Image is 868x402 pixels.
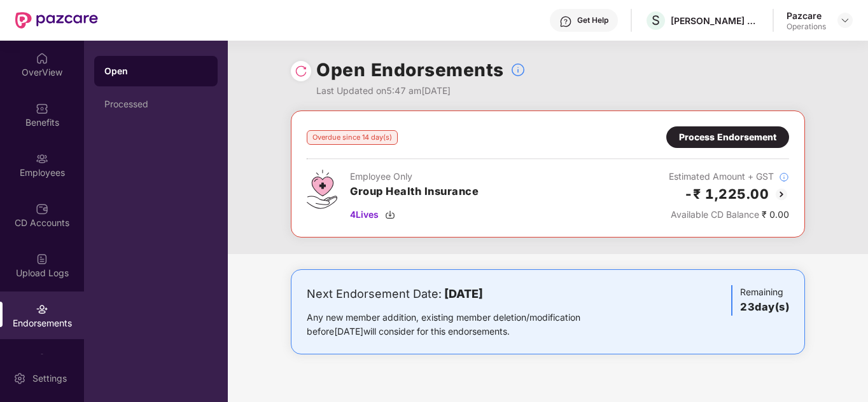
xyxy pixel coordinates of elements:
[307,285,620,303] div: Next Endorsement Date:
[787,22,826,32] div: Operations
[36,253,48,265] img: svg+xml;base64,PHN2ZyBpZD0iVXBsb2FkX0xvZ3MiIGRhdGEtbmFtZT0iVXBsb2FkIExvZ3MiIHhtbG5zPSJodHRwOi8vd3...
[679,130,776,144] div: Process Endorsement
[731,285,789,316] div: Remaining
[36,303,48,316] img: svg+xml;base64,PHN2ZyBpZD0iRW5kb3JzZW1lbnRzIiB4bWxucz0iaHR0cDovL3d3dy53My5vcmcvMjAwMC9zdmciIHdpZH...
[36,203,48,215] img: svg+xml;base64,PHN2ZyBpZD0iQ0RfQWNjb3VudHMiIGRhdGEtbmFtZT0iQ0QgQWNjb3VudHMiIHhtbG5zPSJodHRwOi8vd3...
[385,210,395,220] img: svg+xml;base64,PHN2ZyBpZD0iRG93bmxvYWQtMzJ4MzIiIHhtbG5zPSJodHRwOi8vd3d3LnczLm9yZy8yMDAwL3N2ZyIgd2...
[36,102,48,115] img: svg+xml;base64,PHN2ZyBpZD0iQmVuZWZpdHMiIHhtbG5zPSJodHRwOi8vd3d3LnczLm9yZy8yMDAwL3N2ZyIgd2lkdGg9Ij...
[15,12,98,29] img: New Pazcare Logo
[316,56,504,84] h1: Open Endorsements
[671,209,759,220] span: Available CD Balance
[669,208,789,222] div: ₹ 0.00
[684,184,769,204] h2: -₹ 1,225.00
[350,208,379,222] span: 4 Lives
[307,130,398,145] div: Overdue since 14 day(s)
[652,13,660,28] span: S
[29,372,71,385] div: Settings
[307,311,620,338] div: Any new member addition, existing member deletion/modification before [DATE] will consider for th...
[36,353,48,366] img: svg+xml;base64,PHN2ZyBpZD0iTXlfT3JkZXJzIiBkYXRhLW5hbWU9Ik15IE9yZGVycyIgeG1sbnM9Imh0dHA6Ly93d3cudz...
[13,372,26,385] img: svg+xml;base64,PHN2ZyBpZD0iU2V0dGluZy0yMHgyMCIgeG1sbnM9Imh0dHA6Ly93d3cudzMub3JnLzIwMDAvc3ZnIiB3aW...
[740,299,789,316] h3: 23 day(s)
[840,15,850,25] img: svg+xml;base64,PHN2ZyBpZD0iRHJvcGRvd24tMzJ4MzIiIHhtbG5zPSJodHRwOi8vd3d3LnczLm9yZy8yMDAwL3N2ZyIgd2...
[350,184,479,200] h3: Group Health Insurance
[559,15,572,28] img: svg+xml;base64,PHN2ZyBpZD0iSGVscC0zMngzMiIgeG1sbnM9Imh0dHA6Ly93d3cudzMub3JnLzIwMDAvc3ZnIiB3aWR0aD...
[774,187,789,202] img: svg+xml;base64,PHN2ZyBpZD0iQmFjay0yMHgyMCIgeG1sbnM9Imh0dHA6Ly93d3cudzMub3JnLzIwMDAvc3ZnIiB3aWR0aD...
[307,170,337,209] img: svg+xml;base64,PHN2ZyB4bWxucz0iaHR0cDovL3d3dy53My5vcmcvMjAwMC9zdmciIHdpZHRoPSI0Ny43MTQiIGhlaWdodD...
[104,99,207,109] div: Processed
[295,65,307,77] img: svg+xml;base64,PHN2ZyBpZD0iUmVsb2FkLTMyeDMyIiB4bWxucz0iaHR0cDovL3d3dy53My5vcmcvMjAwMC9zdmciIHdpZH...
[444,287,483,300] b: [DATE]
[577,15,608,25] div: Get Help
[316,84,526,98] div: Last Updated on 5:47 am[DATE]
[36,152,48,165] img: svg+xml;base64,PHN2ZyBpZD0iRW1wbG95ZWVzIiB4bWxucz0iaHR0cDovL3d3dy53My5vcmcvMjAwMC9zdmciIHdpZHRoPS...
[350,170,479,184] div: Employee Only
[510,62,526,77] img: svg+xml;base64,PHN2ZyBpZD0iSW5mb18tXzMyeDMyIiBkYXRhLW5hbWU9IkluZm8gLSAzMngzMiIgeG1sbnM9Imh0dHA6Ly...
[36,52,48,65] img: svg+xml;base64,PHN2ZyBpZD0iSG9tZSIgeG1sbnM9Imh0dHA6Ly93d3cudzMub3JnLzIwMDAvc3ZnIiB3aWR0aD0iMjAiIG...
[671,15,760,27] div: [PERSON_NAME] APPAREL PRIVATE LIMITED
[779,172,789,182] img: svg+xml;base64,PHN2ZyBpZD0iSW5mb18tXzMyeDMyIiBkYXRhLW5hbWU9IkluZm8gLSAzMngzMiIgeG1sbnM9Imh0dHA6Ly...
[787,10,826,22] div: Pazcare
[669,170,789,184] div: Estimated Amount + GST
[104,65,207,77] div: Open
